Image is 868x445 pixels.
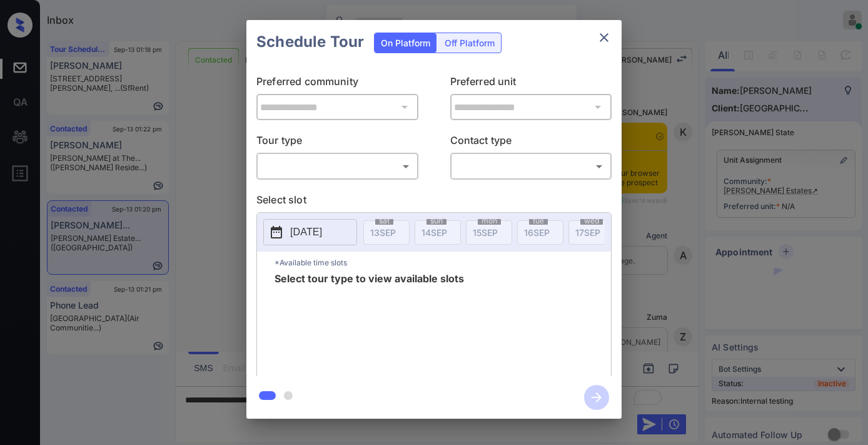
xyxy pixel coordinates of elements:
button: [DATE] [263,219,357,245]
p: Preferred community [256,74,418,94]
div: Off Platform [438,33,501,53]
p: Tour type [256,133,418,153]
p: Contact type [450,133,612,153]
div: On Platform [375,33,437,53]
span: Select tour type to view available slots [275,274,464,374]
h2: Schedule Tour [246,20,374,64]
p: Select slot [256,192,612,212]
p: Preferred unit [450,74,612,94]
p: [DATE] [290,225,322,240]
p: *Available time slots [275,252,611,274]
button: close [592,25,617,50]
